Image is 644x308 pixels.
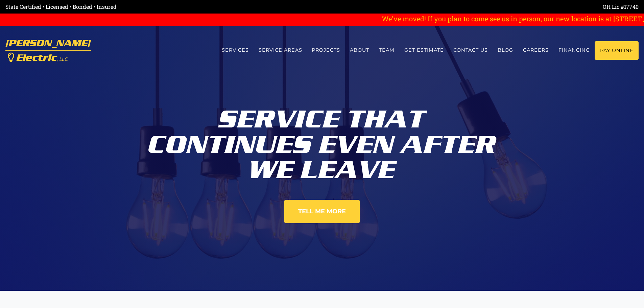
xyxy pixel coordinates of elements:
a: Financing [553,41,595,59]
a: Contact us [449,41,493,59]
div: OH Lic #17740 [322,3,639,11]
a: Services [217,41,254,59]
a: [PERSON_NAME] Electric, LLC [5,34,91,67]
a: Service Areas [254,41,307,59]
span: , LLC [57,56,68,62]
a: Blog [493,41,518,59]
a: Careers [518,41,554,59]
a: Tell Me More [284,200,360,223]
div: State Certified • Licensed • Bonded • Insured [5,3,322,11]
a: Projects [307,41,345,59]
a: Team [374,41,400,59]
div: Service That Continues Even After We Leave [135,101,510,183]
a: Pay Online [595,41,639,60]
a: Get estimate [399,41,449,59]
a: About [345,41,374,59]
